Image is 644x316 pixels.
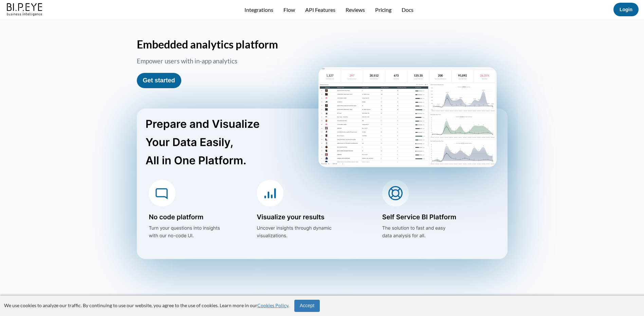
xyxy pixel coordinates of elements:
[346,6,365,13] a: Reviews
[137,73,181,88] button: Get started
[137,38,508,51] h1: Embedded analytics platform
[257,302,288,308] a: Cookies Policy
[143,77,175,84] a: Get started
[244,6,273,13] a: Integrations
[402,6,413,13] a: Docs
[613,3,639,16] button: Login
[5,1,44,17] img: bipeye-logo
[283,6,295,13] a: Flow
[4,302,289,309] p: We use cookies to analyze our traffic. By continuing to use our website, you agree to the use of ...
[375,6,391,13] a: Pricing
[137,57,315,67] h3: Empower users with in-app analytics
[305,6,335,13] a: API Features
[620,7,632,12] a: Login
[294,300,320,312] button: Accept
[318,67,497,167] img: homePageScreen2.png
